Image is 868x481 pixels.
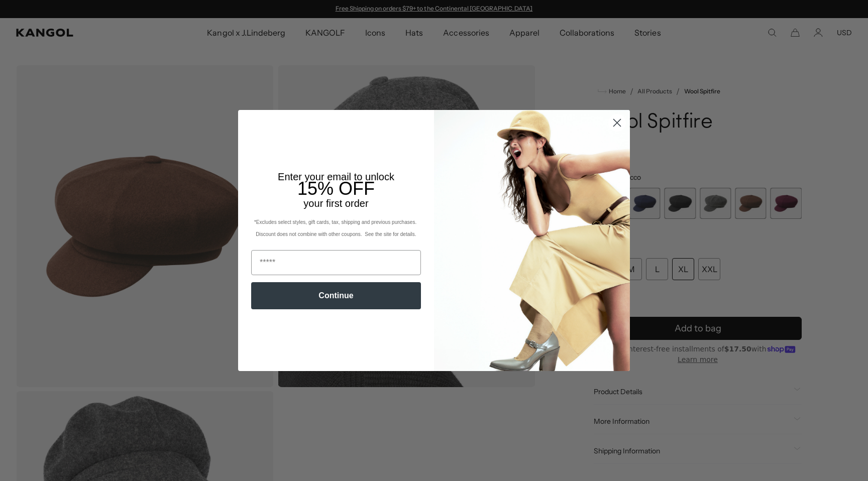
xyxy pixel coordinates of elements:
span: 15% OFF [297,178,375,199]
input: Email [251,250,421,275]
span: your first order [303,198,368,209]
img: 93be19ad-e773-4382-80b9-c9d740c9197f.jpeg [434,110,630,371]
button: Continue [251,282,421,309]
span: *Excludes select styles, gift cards, tax, shipping and previous purchases. Discount does not comb... [254,219,418,237]
button: Close dialog [608,114,626,132]
span: Enter your email to unlock [278,171,394,182]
